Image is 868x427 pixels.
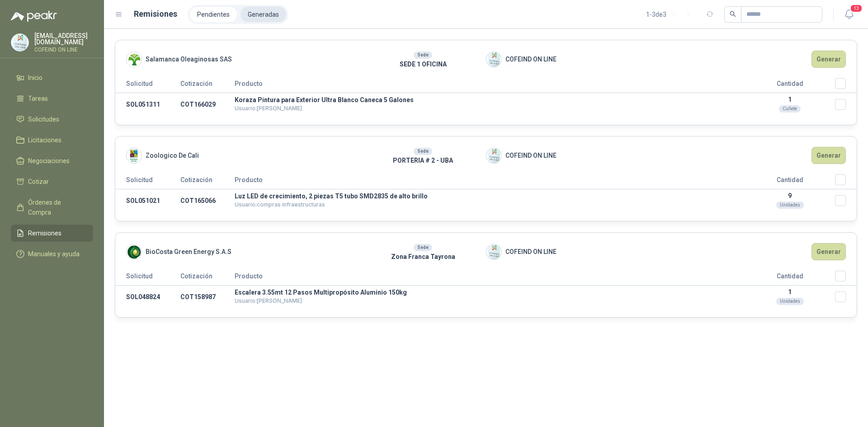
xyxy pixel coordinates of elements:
[115,78,180,93] th: Solicitud
[505,54,557,64] span: COFEIND ON LINE
[646,7,695,22] div: 1 - 3 de 3
[835,78,857,93] th: Seleccionar/deseleccionar
[745,271,835,286] th: Cantidad
[745,96,835,103] p: 1
[11,111,93,128] a: Solicitudes
[127,244,142,259] img: Company Logo
[241,7,286,22] a: Generadas
[776,298,804,305] div: Unidades
[180,93,235,116] td: COT166029
[115,189,180,212] td: SOL051021
[180,271,235,286] th: Cotización
[180,189,235,212] td: COT165066
[11,69,93,86] a: Inicio
[235,193,745,199] p: Luz LED de crecimiento, 2 piezas T5 tubo SMD2835 de alto brillo
[127,52,142,67] img: Company Logo
[730,11,736,17] span: search
[835,174,857,189] th: Seleccionar/deseleccionar
[414,244,432,251] div: Sede
[235,105,302,112] span: Usuario: [PERSON_NAME]
[235,297,302,304] span: Usuario: [PERSON_NAME]
[745,78,835,93] th: Cantidad
[486,52,501,67] img: Company Logo
[146,150,199,160] span: Zoologico De Cali
[360,252,486,262] p: Zona Franca Tayrona
[115,174,180,189] th: Solicitud
[11,152,93,169] a: Negociaciones
[811,243,846,260] button: Generar
[486,244,501,259] img: Company Logo
[811,147,846,164] button: Generar
[180,78,235,93] th: Cotización
[779,105,801,113] div: Cuñete
[28,197,85,217] span: Órdenes de Compra
[745,174,835,189] th: Cantidad
[360,155,486,165] p: PORTERIA # 2 - UBA
[28,94,48,103] span: Tareas
[235,78,745,93] th: Producto
[235,174,745,189] th: Producto
[235,271,745,286] th: Producto
[811,51,846,68] button: Generar
[360,59,486,69] p: SEDE 1 OFICINA
[11,131,93,149] a: Licitaciones
[835,189,857,212] td: Seleccionar/deseleccionar
[745,288,835,296] p: 1
[146,247,231,257] span: BioCosta Green Energy S.A.S
[486,148,501,163] img: Company Logo
[11,225,93,242] a: Remisiones
[505,247,557,257] span: COFEIND ON LINE
[28,177,49,187] span: Cotizar
[745,192,835,199] p: 9
[235,97,745,103] p: Koraza Pintura para Exterior Ultra Blanco Caneca 5 Galones
[34,33,93,45] p: [EMAIL_ADDRESS][DOMAIN_NAME]
[11,194,93,221] a: Órdenes de Compra
[28,135,61,145] span: Licitaciones
[28,114,59,124] span: Solicitudes
[180,174,235,189] th: Cotización
[115,93,180,116] td: SOL051311
[28,249,80,259] span: Manuales y ayuda
[28,73,42,83] span: Inicio
[134,8,177,20] h1: Remisiones
[776,202,804,209] div: Unidades
[835,286,857,309] td: Seleccionar/deseleccionar
[28,228,61,238] span: Remisiones
[414,52,432,59] div: Sede
[235,201,325,208] span: Usuario: compras infraestructuras
[115,271,180,286] th: Solicitud
[841,6,857,23] button: 13
[34,47,93,52] p: COFEIND ON LINE
[835,271,857,286] th: Seleccionar/deseleccionar
[127,148,142,163] img: Company Logo
[28,156,70,166] span: Negociaciones
[11,11,57,22] img: Logo peakr
[180,286,235,309] td: COT158987
[235,289,745,296] p: Escalera 3.55mt 12 Pasos Multipropósito Aluminio 150kg
[414,148,432,155] div: Sede
[190,7,237,22] a: Pendientes
[850,4,863,13] span: 13
[835,93,857,116] td: Seleccionar/deseleccionar
[11,34,28,51] img: Company Logo
[115,286,180,309] td: SOL048824
[505,150,557,160] span: COFEIND ON LINE
[11,90,93,107] a: Tareas
[146,54,232,64] span: Salamanca Oleaginosas SAS
[11,173,93,190] a: Cotizar
[11,245,93,263] a: Manuales y ayuda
